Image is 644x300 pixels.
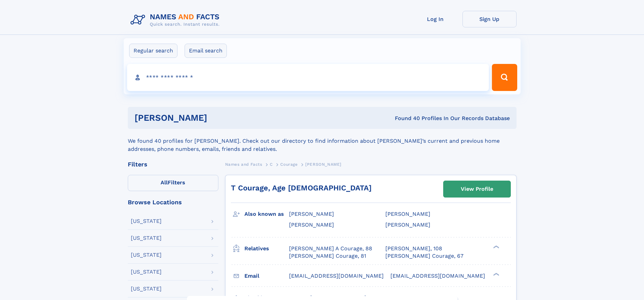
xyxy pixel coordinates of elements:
div: View Profile [461,181,493,197]
a: Sign Up [462,11,517,27]
h1: [PERSON_NAME] [135,114,301,122]
h3: Relatives [244,243,289,254]
span: [EMAIL_ADDRESS][DOMAIN_NAME] [390,273,485,279]
a: Names and Facts [225,160,262,168]
div: [US_STATE] [131,235,162,241]
a: Courage [280,160,297,168]
button: Search Button [492,64,517,91]
div: Filters [128,161,218,167]
div: Browse Locations [128,199,218,205]
a: T Courage, Age [DEMOGRAPHIC_DATA] [231,184,372,192]
a: [PERSON_NAME] Courage, 67 [385,252,463,260]
label: Filters [128,175,218,191]
div: We found 40 profiles for [PERSON_NAME]. Check out our directory to find information about [PERSON... [128,129,517,153]
span: C [270,162,273,167]
div: [US_STATE] [131,286,162,292]
a: View Profile [444,181,510,197]
span: All [161,179,168,186]
label: Email search [185,44,227,58]
span: [PERSON_NAME] [385,211,430,217]
span: [PERSON_NAME] [289,211,334,217]
h3: Email [244,270,289,282]
span: [EMAIL_ADDRESS][DOMAIN_NAME] [289,273,384,279]
div: ❯ [492,245,500,249]
span: Courage [280,162,297,167]
h3: Also known as [244,208,289,220]
div: Found 40 Profiles In Our Records Database [301,115,510,122]
div: [US_STATE] [131,269,162,275]
a: C [270,160,273,168]
span: [PERSON_NAME] [385,222,430,228]
input: search input [127,64,489,91]
div: [US_STATE] [131,252,162,258]
div: ❯ [492,272,500,276]
a: [PERSON_NAME] A Courage, 88 [289,245,372,252]
span: [PERSON_NAME] [305,162,341,167]
span: [PERSON_NAME] [289,222,334,228]
a: [PERSON_NAME] Courage, 81 [289,252,366,260]
div: [US_STATE] [131,218,162,224]
a: [PERSON_NAME], 108 [385,245,442,252]
img: Logo Names and Facts [128,11,225,29]
label: Regular search [129,44,177,58]
a: Log In [408,11,462,27]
